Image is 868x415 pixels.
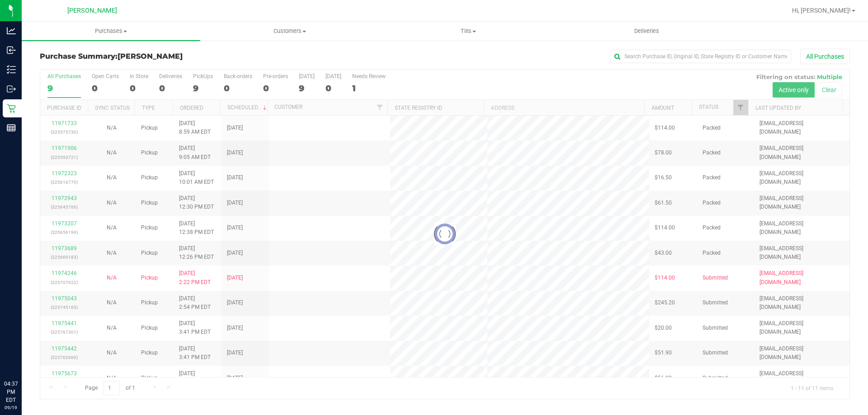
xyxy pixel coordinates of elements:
inline-svg: Retail [7,104,16,113]
span: Tills [379,27,557,35]
inline-svg: Reports [7,123,16,132]
button: All Purchases [800,49,850,64]
inline-svg: Analytics [7,26,16,35]
span: Purchases [22,27,200,35]
inline-svg: Outbound [7,84,16,93]
span: Customers [201,27,378,35]
iframe: Resource center [9,343,36,370]
a: Tills [379,22,557,41]
a: Customers [200,22,379,41]
span: [PERSON_NAME] [67,7,117,14]
span: [PERSON_NAME] [118,52,183,61]
iframe: Resource center unread badge [27,341,38,352]
p: 04:37 PM EDT [4,380,18,404]
a: Purchases [22,22,200,41]
input: Search Purchase ID, Original ID, State Registry ID or Customer Name... [610,50,791,63]
span: Deliveries [622,27,671,35]
span: Hi, [PERSON_NAME]! [792,7,851,14]
p: 09/19 [4,404,18,411]
inline-svg: Inventory [7,65,16,74]
h3: Purchase Summary: [40,52,310,61]
a: Deliveries [557,22,736,41]
inline-svg: Inbound [7,46,16,55]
